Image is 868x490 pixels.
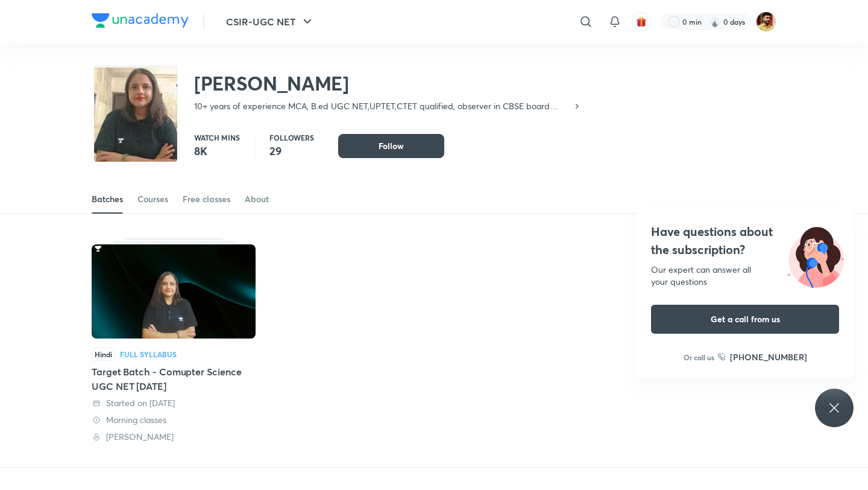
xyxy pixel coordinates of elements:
a: Free classes [183,185,230,214]
button: Get a call from us [651,305,839,334]
p: Or call us [684,352,714,363]
div: Morning classes [92,414,256,426]
a: Batches [92,185,123,214]
img: ttu_illustration_new.svg [778,223,854,288]
img: class [94,68,177,177]
div: Target Batch - Comupter Science UGC NET [DATE] [92,364,256,393]
div: Full Syllabus [120,351,177,358]
div: Target Batch - Comupter Science UGC NET Dec'25 [92,238,256,443]
p: 10+ years of experience MCA, B.ed UGC NET,UPTET,CTET qualified, observer in CBSE board examinatio... [194,100,572,112]
div: Our expert can answer all your questions [651,264,839,288]
a: [PHONE_NUMBER] [718,351,807,363]
img: Abdul Razik [756,11,776,32]
a: About [245,185,269,214]
div: Deepa Sharma [92,431,256,443]
h2: [PERSON_NAME] [194,71,582,95]
img: streak [709,16,721,28]
button: Follow [338,134,444,158]
img: avatar [636,16,647,27]
h6: [PHONE_NUMBER] [730,351,807,363]
p: 8K [194,144,240,158]
img: Company Logo [92,13,189,28]
button: CSIR-UGC NET [219,10,322,34]
p: Followers [269,134,314,141]
div: Courses [137,193,168,205]
button: avatar [632,12,651,31]
span: Follow [379,140,404,152]
div: Free classes [183,193,230,205]
a: Courses [137,185,168,214]
a: Company Logo [92,13,189,31]
p: Watch mins [194,134,240,141]
h4: Have questions about the subscription? [651,223,839,259]
img: Thumbnail [92,244,256,339]
p: 29 [269,144,314,158]
span: Hindi [92,348,115,361]
div: Started on 29 Sept 2025 [92,397,256,409]
div: About [245,193,269,205]
div: Batches [92,193,123,205]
